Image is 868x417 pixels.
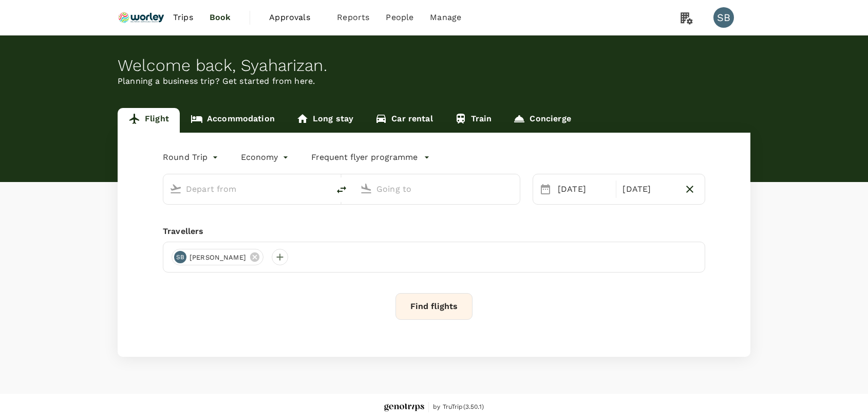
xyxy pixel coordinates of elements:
button: Open [322,188,324,190]
div: Round Trip [163,149,220,166]
a: Long stay [286,108,364,133]
input: Depart from [186,181,308,197]
button: Open [513,188,515,190]
a: Train [444,108,503,133]
img: Ranhill Worley Sdn Bhd [118,6,165,29]
div: [DATE] [554,179,614,200]
button: delete [329,177,354,202]
a: Flight [118,108,180,133]
div: SB [713,7,734,28]
div: SB[PERSON_NAME] [172,249,263,265]
span: Manage [430,11,461,24]
span: [PERSON_NAME] [183,252,252,263]
input: Going to [376,181,498,197]
a: Concierge [502,108,581,133]
p: Planning a business trip? Get started from here. [118,75,750,87]
div: Welcome back , Syaharizan . [118,56,750,75]
span: Approvals [269,11,320,24]
button: Frequent flyer programme [311,151,430,164]
span: Trips [173,11,193,24]
a: Car rental [364,108,444,133]
div: SB [174,251,186,263]
img: Genotrips - ALL [384,404,424,411]
a: Accommodation [180,108,286,133]
p: Frequent flyer programme [311,151,418,164]
div: Travellers [163,225,705,238]
div: [DATE] [618,179,678,200]
span: by TruTrip ( 3.50.1 ) [433,402,484,412]
span: Book [210,11,231,24]
div: Economy [241,149,291,166]
span: People [386,11,413,24]
span: Reports [337,11,369,24]
button: Find flights [395,293,473,320]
